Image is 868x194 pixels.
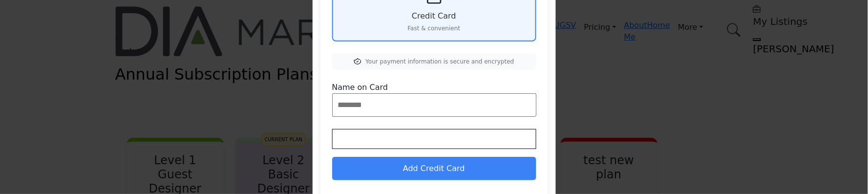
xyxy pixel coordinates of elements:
label: Name on Card [332,82,388,93]
span: Credit Card [412,10,456,22]
iframe: Secure card payment input frame [338,134,531,144]
span: Fast & convenient [408,24,461,33]
button: Add Credit Card [332,157,536,180]
span: Your payment information is secure and encrypted [365,57,514,66]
